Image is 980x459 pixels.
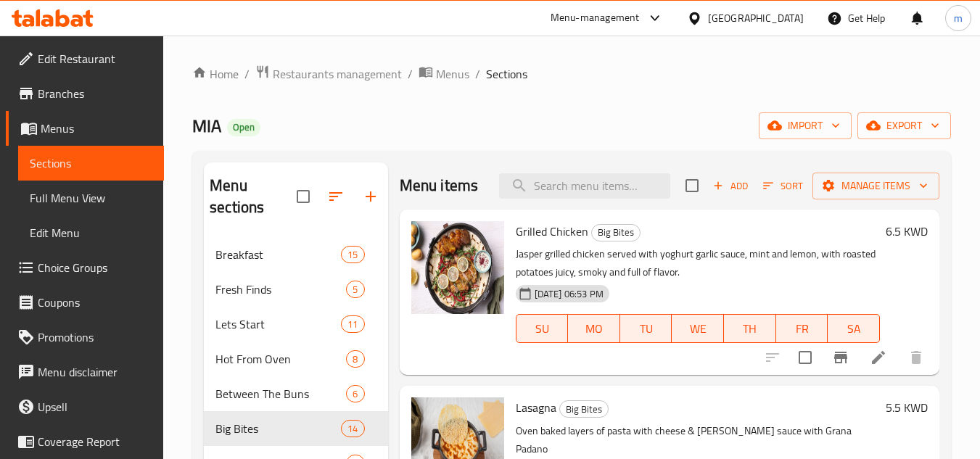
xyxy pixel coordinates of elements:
span: Sort [763,178,803,194]
a: Menu disclaimer [6,355,164,389]
span: Hot From Oven [215,350,346,368]
a: Sections [18,146,164,181]
h6: 6.5 KWD [886,221,928,241]
li: / [475,65,480,83]
span: Grilled Chicken [516,220,588,242]
a: Choice Groups [6,250,164,285]
a: Menus [419,65,469,83]
span: 14 [342,422,363,436]
span: SA [833,318,874,339]
span: Edit Restaurant [38,50,152,67]
li: / [408,65,413,83]
span: Lasagna [516,397,556,418]
span: Add [711,178,750,194]
span: Menus [436,65,469,83]
span: m [954,10,963,26]
div: Hot From Oven8 [204,342,387,376]
button: MO [568,314,620,343]
a: Upsell [6,389,164,424]
input: search [499,173,670,199]
div: Between The Buns6 [204,376,387,411]
span: 11 [342,318,363,331]
span: Menu disclaimer [38,363,152,381]
button: Sort [759,175,807,197]
span: TH [730,318,770,339]
span: [DATE] 06:53 PM [529,287,609,301]
a: Promotions [6,320,164,355]
span: 8 [347,352,363,366]
a: Restaurants management [255,65,402,83]
span: Full Menu View [30,189,152,207]
nav: breadcrumb [192,65,951,83]
button: SA [828,314,880,343]
span: 6 [347,387,363,401]
span: SU [522,318,563,339]
a: Menus [6,111,164,146]
span: Promotions [38,328,152,346]
a: Edit menu item [870,349,887,366]
button: export [857,112,951,139]
span: 15 [342,248,363,262]
button: Manage items [812,173,939,199]
a: Edit Menu [18,215,164,250]
span: export [869,117,939,135]
button: SU [516,314,569,343]
span: Upsell [38,398,152,415]
h2: Menu sections [210,175,296,218]
a: Home [192,65,239,83]
div: Lets Start11 [204,307,387,342]
p: Oven baked layers of pasta with cheese & [PERSON_NAME] sauce with Grana Padano [516,422,880,458]
span: Fresh Finds [215,281,346,298]
span: Add item [707,175,754,197]
div: Menu-management [551,9,640,27]
span: Between The Buns [215,385,346,402]
a: Edit Restaurant [6,41,164,76]
span: Coupons [38,294,152,311]
span: 5 [347,283,363,297]
span: Lets Start [215,315,341,333]
div: items [346,350,364,368]
span: Open [227,121,260,133]
button: WE [672,314,724,343]
span: Sections [30,154,152,172]
span: Big Bites [215,420,341,437]
button: TH [724,314,776,343]
div: Breakfast15 [204,237,387,272]
h6: 5.5 KWD [886,397,928,418]
span: import [770,117,840,135]
span: Choice Groups [38,259,152,276]
span: Coverage Report [38,433,152,450]
div: items [346,281,364,298]
p: Jasper grilled chicken served with yoghurt garlic sauce, mint and lemon, with roasted potatoes ju... [516,245,880,281]
span: Sort items [754,175,812,197]
span: Sections [486,65,527,83]
h2: Menu items [400,175,479,197]
span: WE [678,318,718,339]
button: import [759,112,852,139]
div: Big Bites14 [204,411,387,446]
span: Branches [38,85,152,102]
button: delete [899,340,934,375]
div: Open [227,119,260,136]
div: items [341,315,364,333]
span: MO [574,318,614,339]
span: Select all sections [288,181,318,212]
div: items [341,246,364,263]
button: TU [620,314,672,343]
span: Edit Menu [30,224,152,241]
div: Big Bites [559,400,609,418]
div: [GEOGRAPHIC_DATA] [708,10,804,26]
span: Select section [677,170,707,201]
button: Branch-specific-item [823,340,858,375]
div: Big Bites [591,224,641,241]
img: Grilled Chicken [411,221,504,314]
div: items [341,420,364,437]
span: Breakfast [215,246,341,263]
a: Coverage Report [6,424,164,459]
